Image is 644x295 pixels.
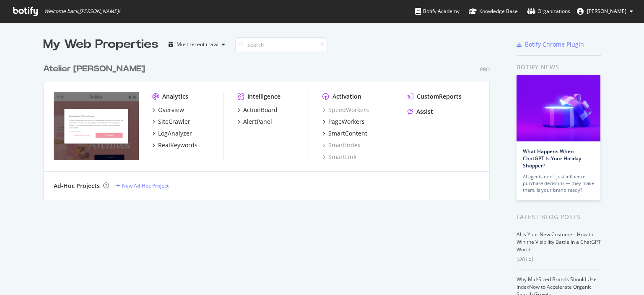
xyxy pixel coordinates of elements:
[116,182,169,189] a: New Ad-Hoc Project
[523,173,594,193] div: AI agents don’t just influence purchase decisions — they make them. Is your brand ready?
[408,92,462,101] a: CustomReports
[43,63,148,75] a: Atelier [PERSON_NAME]
[43,63,145,75] div: Atelier [PERSON_NAME]
[152,141,197,149] a: RealKeywords
[517,231,601,253] a: AI Is Your New Customer: How to Win the Visibility Battle in a ChatGPT World
[525,40,584,49] div: Botify Chrome Plugin
[177,42,218,47] div: Most recent crawl
[322,129,367,138] a: SmartContent
[415,7,460,16] div: Botify Academy
[243,117,272,126] div: AlertPanel
[152,129,192,138] a: LogAnalyzer
[158,117,190,126] div: SiteCrawler
[587,8,626,15] span: Melissa Rougeron
[54,92,139,160] img: atelier-amaya.com
[328,129,367,138] div: SmartContent
[469,7,518,16] div: Knowledge Base
[328,117,365,126] div: PageWorkers
[152,117,190,126] a: SiteCrawler
[517,255,601,263] div: [DATE]
[235,37,327,52] input: Search
[237,117,272,126] a: AlertPanel
[44,8,120,15] span: Welcome back, [PERSON_NAME] !
[152,106,184,114] a: Overview
[237,106,278,114] a: ActionBoard
[322,106,369,114] a: SpeedWorkers
[43,53,496,200] div: grid
[417,92,462,101] div: CustomReports
[158,141,197,149] div: RealKeywords
[43,36,158,53] div: My Web Properties
[158,129,192,138] div: LogAnalyzer
[332,92,361,101] div: Activation
[570,5,640,18] button: [PERSON_NAME]
[322,117,365,126] a: PageWorkers
[247,92,280,101] div: Intelligence
[122,182,169,189] div: New Ad-Hoc Project
[517,75,600,141] img: What Happens When ChatGPT Is Your Holiday Shopper?
[527,7,570,16] div: Organizations
[523,148,581,169] a: What Happens When ChatGPT Is Your Holiday Shopper?
[322,141,361,149] a: SmartIndex
[517,40,584,49] a: Botify Chrome Plugin
[480,66,490,73] div: Pro
[517,63,601,72] div: Botify news
[517,212,601,222] div: Latest Blog Posts
[158,106,184,114] div: Overview
[416,107,433,116] div: Assist
[322,153,356,161] a: SmartLink
[243,106,278,114] div: ActionBoard
[162,92,188,101] div: Analytics
[165,38,229,51] button: Most recent crawl
[54,182,100,190] div: Ad-Hoc Projects
[408,107,433,116] a: Assist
